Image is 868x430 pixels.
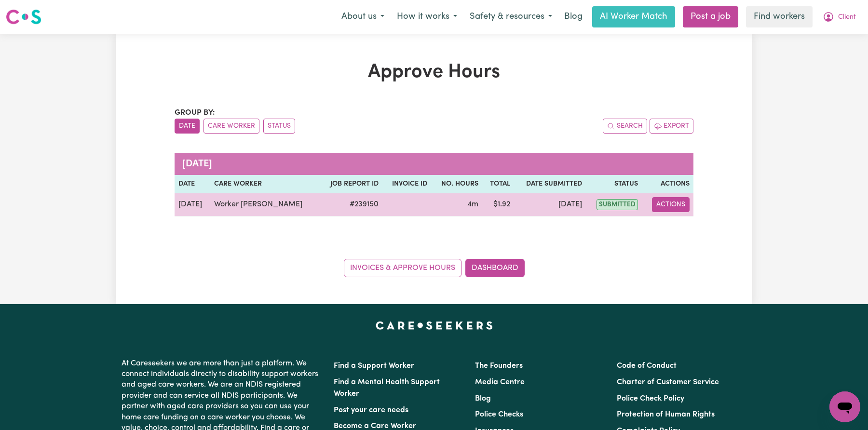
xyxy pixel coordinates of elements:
th: Date [175,175,210,193]
iframe: Button to launch messaging window [829,391,860,422]
a: Invoices & Approve Hours [344,259,461,277]
a: Blog [558,6,588,27]
th: Total [482,175,514,193]
td: $ 1.92 [482,193,514,216]
caption: [DATE] [175,153,693,175]
td: [DATE] [175,193,210,216]
button: My Account [816,7,862,27]
button: sort invoices by date [175,119,200,134]
th: Status [586,175,642,193]
a: Post your care needs [334,406,408,414]
button: Search [603,119,647,134]
a: Police Check Policy [617,395,684,403]
button: Export [650,119,693,134]
span: 4 minutes [467,201,478,208]
a: Media Centre [475,378,525,386]
button: How it works [391,7,463,27]
th: Date Submitted [514,175,586,193]
a: Police Checks [475,411,523,418]
img: Careseekers logo [6,8,41,26]
a: Protection of Human Rights [617,411,715,418]
span: Group by: [175,109,215,117]
a: Become a Care Worker [334,422,416,430]
a: Dashboard [465,259,525,277]
h1: Approve Hours [175,61,693,84]
a: Find a Support Worker [334,362,414,370]
button: Safety & resources [463,7,558,27]
span: submitted [597,199,638,210]
td: [DATE] [514,193,586,216]
td: Worker [PERSON_NAME] [210,193,319,216]
a: AI Worker Match [592,6,675,27]
th: Actions [642,175,693,193]
th: Job Report ID [319,175,383,193]
button: sort invoices by care worker [203,119,259,134]
td: # 239150 [319,193,383,216]
th: No. Hours [431,175,482,193]
span: Client [838,12,856,23]
a: Blog [475,395,491,403]
a: The Founders [475,362,523,370]
a: Find workers [746,6,813,27]
button: Actions [652,197,690,212]
a: Careseekers logo [6,6,41,28]
a: Find a Mental Health Support Worker [334,378,440,398]
a: Charter of Customer Service [617,378,719,386]
a: Post a job [683,6,738,27]
a: Code of Conduct [617,362,677,370]
a: Careseekers home page [376,322,493,329]
button: sort invoices by paid status [263,119,295,134]
th: Care worker [210,175,319,193]
button: About us [335,7,391,27]
th: Invoice ID [382,175,431,193]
